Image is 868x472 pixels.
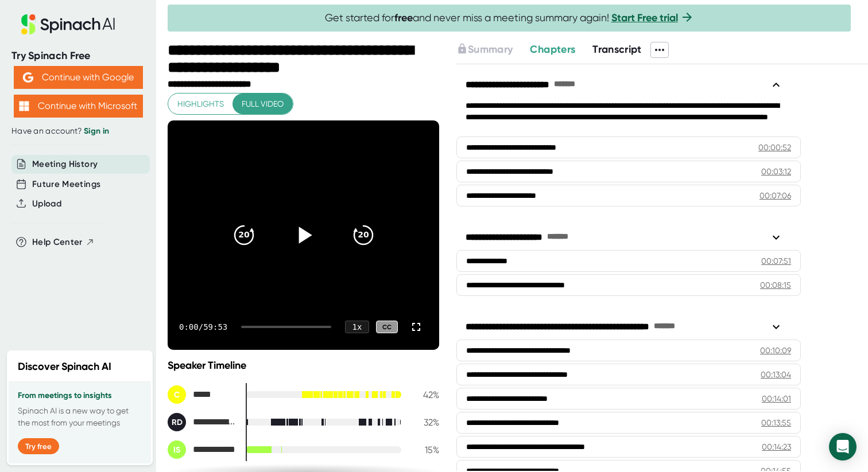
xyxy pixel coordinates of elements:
[179,322,227,331] div: 0:00 / 59:53
[18,405,142,429] p: Spinach AI is a new way to get the most from your meetings
[14,66,143,89] button: Continue with Google
[84,126,109,136] a: Sign in
[530,42,575,57] button: Chapters
[18,359,111,375] h2: Discover Spinach AI
[242,97,284,111] span: Full video
[177,97,224,111] span: Highlights
[18,438,59,454] button: Try free
[11,49,145,63] div: Try Spinach Free
[394,11,413,24] b: free
[14,95,143,118] button: Continue with Microsoft
[32,236,83,249] span: Help Center
[456,42,513,57] button: Summary
[32,178,100,191] button: Future Meetings
[611,11,678,24] a: Start Free trial
[325,11,694,25] span: Get started for and never miss a meeting summary again!
[168,440,186,459] div: IS
[592,43,642,56] span: Transcript
[760,345,791,356] div: 00:10:09
[829,433,857,461] div: Open Intercom Messenger
[232,93,293,115] button: Full video
[32,197,61,210] button: Upload
[410,389,439,400] div: 42 %
[168,359,439,372] div: Speaker Timeline
[758,142,791,153] div: 00:00:52
[530,43,575,56] span: Chapters
[761,255,791,267] div: 00:07:51
[23,72,33,83] img: Aehbyd4JwY73AAAAAElFTkSuQmCC
[468,43,513,56] span: Summary
[168,413,237,431] div: Ryder Delaloye
[168,385,186,404] div: C
[32,236,95,249] button: Help Center
[168,385,237,404] div: Carol
[762,393,791,404] div: 00:14:01
[168,413,186,431] div: RD
[759,190,791,201] div: 00:07:06
[456,42,530,58] div: Upgrade to access
[592,42,642,57] button: Transcript
[345,321,369,333] div: 1 x
[761,369,791,380] div: 00:13:04
[376,321,398,334] div: CC
[760,279,791,291] div: 00:08:15
[762,441,791,453] div: 00:14:23
[168,440,237,459] div: Iman Sebunya
[761,166,791,177] div: 00:03:12
[32,158,98,171] button: Meeting History
[761,417,791,428] div: 00:13:55
[18,391,142,400] h3: From meetings to insights
[168,93,233,115] button: Highlights
[11,126,145,136] div: Have an account?
[410,417,439,428] div: 32 %
[410,444,439,455] div: 15 %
